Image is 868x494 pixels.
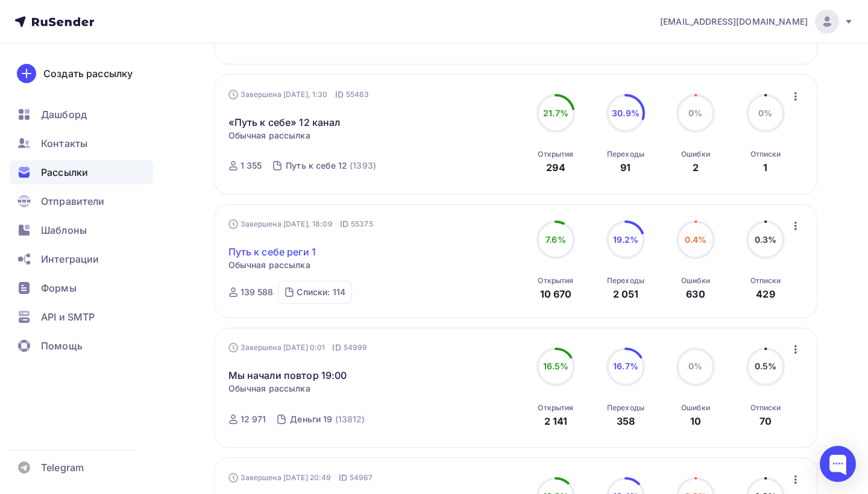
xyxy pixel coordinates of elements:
div: 294 [546,160,565,175]
span: Помощь [41,339,83,353]
div: 1 [763,160,767,175]
div: 1 355 [241,160,262,172]
a: Шаблоны [10,218,153,242]
span: Рассылки [41,165,88,180]
span: 55375 [351,218,373,230]
div: Отписки [750,149,781,159]
div: 2 [693,160,699,175]
span: ID [339,472,347,484]
div: 2 141 [544,414,568,428]
div: Отписки [750,276,781,286]
span: 55463 [346,89,370,101]
span: Обычная рассылка [228,383,310,395]
span: Telegram [41,460,84,475]
div: Открытия [538,403,573,413]
span: [EMAIL_ADDRESS][DOMAIN_NAME] [660,16,808,28]
div: Путь к себе 12 [286,160,347,172]
div: 70 [759,414,772,428]
span: ID [332,342,341,354]
div: Завершена [DATE] 20:49 [228,472,373,484]
a: Путь к себе 12 (1393) [285,156,377,175]
div: Открытия [538,276,573,286]
a: «Путь к себе» 12 канал [228,115,341,130]
div: Завершена [DATE], 1:30 [228,89,370,101]
a: Отправители [10,189,153,213]
div: Переходы [607,149,644,159]
div: 10 670 [540,287,572,301]
div: Деньги 19 [290,413,332,425]
a: Контакты [10,131,153,155]
span: 54967 [350,472,373,484]
a: Мы начали повтор 19:00 [228,368,347,383]
a: [EMAIL_ADDRESS][DOMAIN_NAME] [660,10,854,34]
div: 2 051 [613,287,639,301]
div: Завершена [DATE] 0:01 [228,342,368,354]
div: 12 971 [241,413,266,425]
div: Ошибки [681,149,710,159]
span: Обычная рассылка [228,130,310,142]
div: Переходы [607,276,644,286]
div: 10 [690,414,701,428]
span: 0.3% [755,234,777,245]
a: Путь к себе реги 1 [228,245,316,259]
span: Обычная рассылка [228,259,310,271]
div: (1393) [350,160,376,172]
div: Ошибки [681,276,710,286]
span: Шаблоны [41,223,87,237]
div: 429 [756,287,775,301]
span: 16.5% [543,361,569,371]
span: API и SMTP [41,310,95,324]
a: Деньги 19 (13812) [289,410,366,429]
span: 0% [688,361,702,371]
span: ID [340,218,348,230]
span: 16.7% [613,361,638,371]
div: Отписки [750,403,781,413]
span: 0.4% [685,234,707,245]
span: 19.2% [613,234,639,245]
div: Открытия [538,149,573,159]
div: Завершена [DATE], 18:09 [228,218,373,230]
span: 21.7% [543,108,568,118]
span: Отправители [41,194,105,208]
a: Рассылки [10,160,153,184]
div: 358 [617,414,635,428]
div: Переходы [607,403,644,413]
span: ID [335,89,344,101]
span: Дашборд [41,107,87,122]
span: Контакты [41,136,87,151]
span: 7.6% [546,234,566,245]
div: Создать рассылку [43,66,133,81]
div: (13812) [335,413,365,425]
div: Ошибки [681,403,710,413]
div: 91 [620,160,631,175]
span: Формы [41,281,77,295]
div: 139 588 [241,286,274,298]
span: 0% [758,108,772,118]
a: Дашборд [10,102,153,127]
span: 0.5% [755,361,777,371]
span: 30.9% [612,108,640,118]
span: 54999 [344,342,368,354]
div: Списки: 114 [297,286,345,298]
div: 630 [686,287,705,301]
a: Формы [10,276,153,300]
span: Интеграции [41,252,99,266]
span: 0% [688,108,702,118]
